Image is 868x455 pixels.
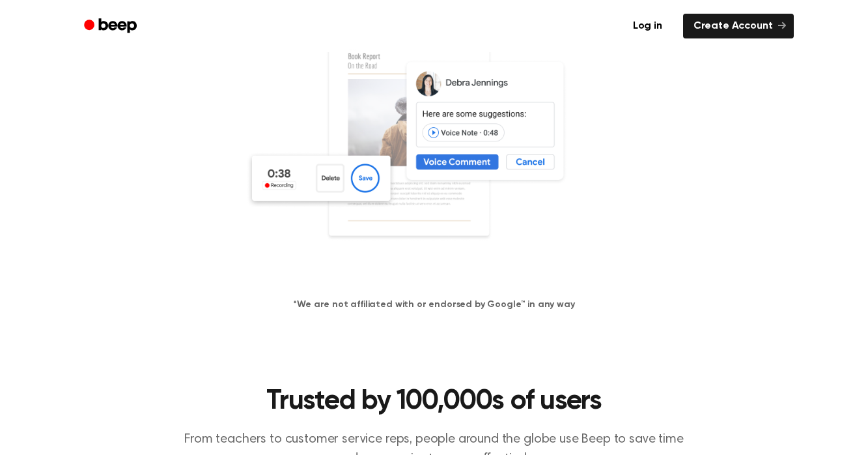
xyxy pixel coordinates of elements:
a: Log in [620,11,675,41]
img: Voice Comments on Docs and Recording Widget [245,27,623,277]
a: Beep [75,14,148,39]
h4: *We are not affiliated with or endorsed by Google™ in any way [16,298,852,312]
a: Create Account [683,14,794,38]
h2: Trusted by 100,000s of users [184,385,684,419]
